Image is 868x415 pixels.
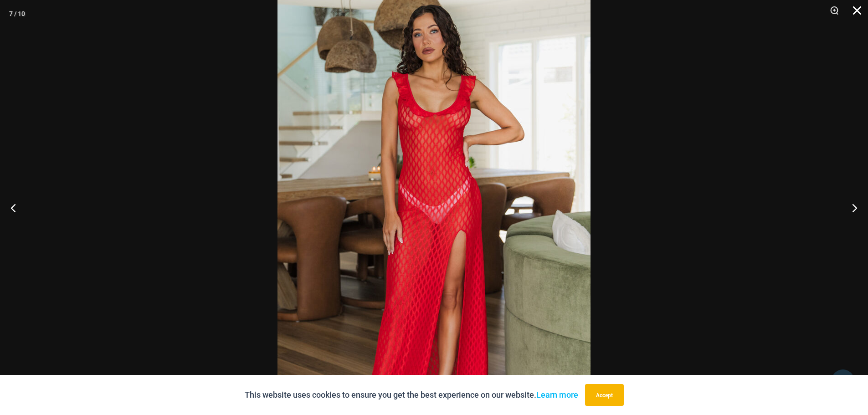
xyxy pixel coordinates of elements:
[245,388,578,402] p: This website uses cookies to ensure you get the best experience on our website.
[9,7,25,20] div: 7 / 10
[585,384,624,406] button: Accept
[834,185,868,231] button: Next
[536,390,578,400] a: Learn more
